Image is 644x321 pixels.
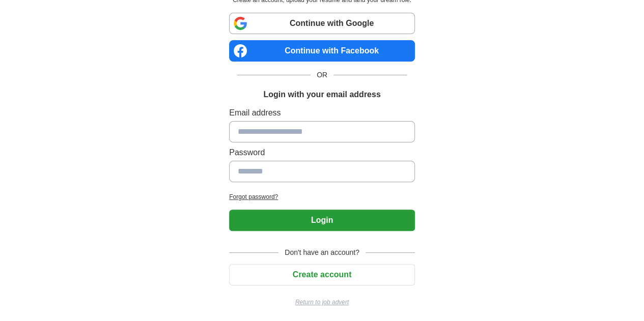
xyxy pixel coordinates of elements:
[229,298,415,307] a: Return to job advert
[311,70,333,80] span: OR
[229,192,415,201] a: Forgot password?
[229,147,415,159] label: Password
[229,270,415,279] a: Create account
[229,13,415,34] a: Continue with Google
[278,247,366,258] span: Don't have an account?
[229,210,415,231] button: Login
[229,264,415,285] button: Create account
[229,107,415,119] label: Email address
[263,89,380,101] h1: Login with your email address
[229,40,415,62] a: Continue with Facebook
